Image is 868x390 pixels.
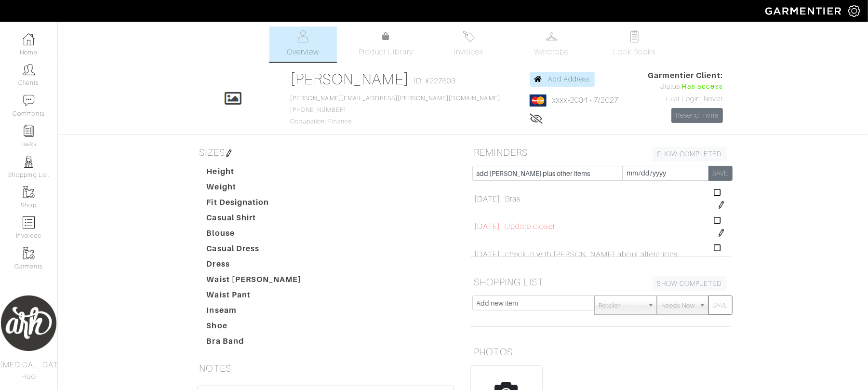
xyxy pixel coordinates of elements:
a: Look Books [601,27,668,62]
button: SAVE [708,166,733,181]
span: Product Library [359,46,413,58]
span: Retailer [599,296,644,315]
a: Overview [269,27,337,62]
img: pen-cf24a1663064a2ec1b9c1bd2387e9de7a2fa800b781884d57f21acf72779bad2.png [225,149,233,157]
span: check in with [PERSON_NAME] about alterations [505,249,678,260]
div: Last Login: Never [648,94,723,105]
img: reminder-icon-8004d30b9f0a5d33ae49ab947aed9ed385cf756f9e5892f1edd6e32f2345188e.png [23,125,35,137]
img: gear-icon-white-bd11855cb880d31180b6d7d6211b90ccbf57a29d726f0c71d8c61bd08dd39cc2.png [848,5,860,17]
span: Look Books [613,46,656,58]
span: Update closer [505,221,555,232]
span: Garmentier Client: [648,70,723,81]
img: comment-icon-a0a6a9ef722e966f86d9cbdc48e553b5cf19dbc54f86b18d962a5391bc8f6eb6.png [23,94,35,107]
img: mastercard-2c98a0d54659f76b027c6839bea21931c3e23d06ea5b2b5660056f2e14d2f154.png [530,94,547,107]
a: [PERSON_NAME][EMAIL_ADDRESS][PERSON_NAME][DOMAIN_NAME] [290,95,500,102]
h5: PHOTOS [470,342,731,362]
div: Status: [648,81,723,92]
span: Wardrobe [534,46,569,58]
img: basicinfo-40fd8af6dae0f16599ec9e87c0ef1c0a1fdea2edbe929e3d69a839185d80c458.svg [297,30,309,42]
a: Invoices [435,27,503,62]
dt: Fit Designation [200,197,309,212]
span: ID: #227603 [414,75,456,87]
span: Add Address [548,75,590,83]
span: Has access [681,81,723,92]
span: Invoices [454,46,483,58]
img: pen-cf24a1663064a2ec1b9c1bd2387e9de7a2fa800b781884d57f21acf72779bad2.png [718,201,725,209]
h5: SHOPPING LIST [470,272,731,292]
img: orders-icon-0abe47150d42831381b5fb84f609e132dff9fe21cb692f30cb5eec754e2cba89.png [23,216,35,229]
img: wardrobe-487a4870c1b7c33e795ec22d11cfc2ed9d08956e64fb3008fe2437562e282088.svg [546,30,558,42]
a: Product Library [352,31,420,58]
span: [DATE] [474,221,500,232]
h5: REMINDERS [470,143,731,162]
img: todo-9ac3debb85659649dc8f770b8b6100bb5dab4b48dedcbae339e5042a72dfd3cc.svg [628,30,641,42]
dt: Casual Shirt [200,212,309,228]
img: garments-icon-b7da505a4dc4fd61783c78ac3ca0ef83fa9d6f193b1c9dc38574b1d14d53ca28.png [23,247,35,259]
img: garmentier-logo-header-white-b43fb05a5012e4ada735d5af1a66efaba907eab6374d6393d1fbf88cb4ef424d.png [761,2,848,19]
img: dashboard-icon-dbcd8f5a0b271acd01030246c82b418ddd0df26cd7fceb0bd07c9910d44c42f6.png [23,33,35,45]
img: pen-cf24a1663064a2ec1b9c1bd2387e9de7a2fa800b781884d57f21acf72779bad2.png [718,256,725,264]
h5: SIZES [196,143,456,162]
span: Overview [287,46,319,58]
input: Add new item... [472,166,623,181]
span: [PHONE_NUMBER] Occupation: Finance [290,95,500,125]
a: [PERSON_NAME] [290,70,409,88]
img: orders-27d20c2124de7fd6de4e0e44c1d41de31381a507db9b33961299e4e07d508b8c.svg [463,30,475,42]
input: Add new item [472,296,595,310]
img: stylists-icon-eb353228a002819b7ec25b43dbf5f0378dd9e0616d9560372ff212230b889e62.png [23,156,35,168]
dt: Dress [200,258,309,274]
img: pen-cf24a1663064a2ec1b9c1bd2387e9de7a2fa800b781884d57f21acf72779bad2.png [718,229,725,237]
span: Bras [505,193,521,205]
a: Resend Invite [671,108,723,123]
button: SAVE [708,296,733,315]
a: Wardrobe [518,27,586,62]
dt: Weight [200,181,309,197]
img: garments-icon-b7da505a4dc4fd61783c78ac3ca0ef83fa9d6f193b1c9dc38574b1d14d53ca28.png [23,186,35,198]
dt: Blouse [200,228,309,243]
dt: Waist [PERSON_NAME] [200,274,309,289]
h5: NOTES [196,359,456,378]
dt: Bra Band [200,336,309,351]
dt: Waist Pant [200,289,309,305]
a: SHOW COMPLETED [653,276,727,291]
a: Add Address [530,72,595,87]
span: [DATE] [474,193,500,205]
a: xxxx-2004 - 7/2027 [552,96,618,105]
dt: Shoe [200,320,309,336]
span: [DATE] [474,249,500,260]
span: Needs Now [661,296,695,315]
img: clients-icon-6bae9207a08558b7cb47a8932f037763ab4055f8c8b6bfacd5dc20c3e0201464.png [23,64,35,76]
dt: Height [200,166,309,181]
a: SHOW COMPLETED [653,147,727,161]
dt: Casual Dress [200,243,309,258]
dt: Inseam [200,305,309,320]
